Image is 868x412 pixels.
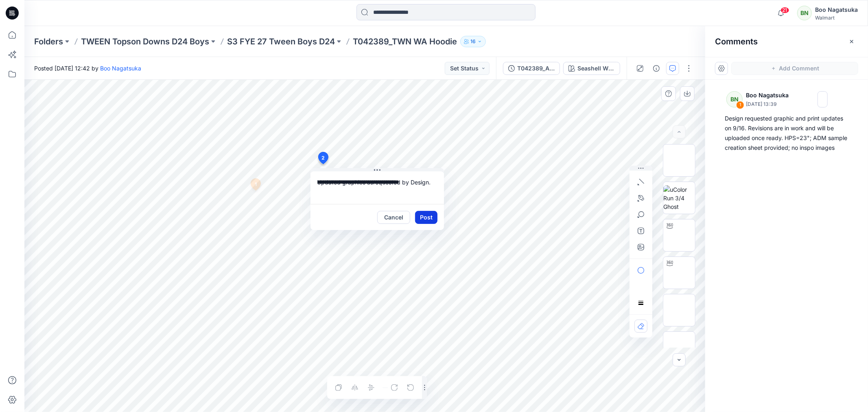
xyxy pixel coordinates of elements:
[353,36,457,47] p: T042389_TWN WA Hoodie
[663,185,695,211] img: uColor Run 3/4 Ghost
[715,37,758,46] h2: Comments
[577,64,615,73] div: Seashell White 2
[34,36,63,47] a: Folders
[781,7,789,13] span: 21
[227,36,335,47] a: S3 FYE 27 Tween Boys D24
[650,62,663,75] button: Details
[815,15,858,21] div: Walmart
[81,36,209,47] a: TWEEN Topson Downs D24 Boys
[746,100,795,108] p: [DATE] 13:39
[517,64,555,73] div: T042389_ADM FULL_TWN WA Hoodie
[503,62,560,75] button: T042389_ADM FULL_TWN WA Hoodie
[731,62,858,75] button: Add Comment
[34,64,141,72] span: Posted [DATE] 12:42 by
[563,62,620,75] button: Seashell White 2
[746,90,795,100] p: Boo Nagatsuka
[322,154,325,162] span: 2
[460,36,486,47] button: 16
[736,101,744,109] div: 1
[415,211,437,224] button: Post
[725,114,848,153] div: Design requested graphic and print updates on 9/16. Revisions are in work and will be uploaded on...
[797,6,812,20] div: BN
[470,37,476,46] p: 16
[726,91,743,107] div: BN
[100,65,141,72] a: Boo Nagatsuka
[377,211,410,224] button: Cancel
[815,5,858,15] div: Boo Nagatsuka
